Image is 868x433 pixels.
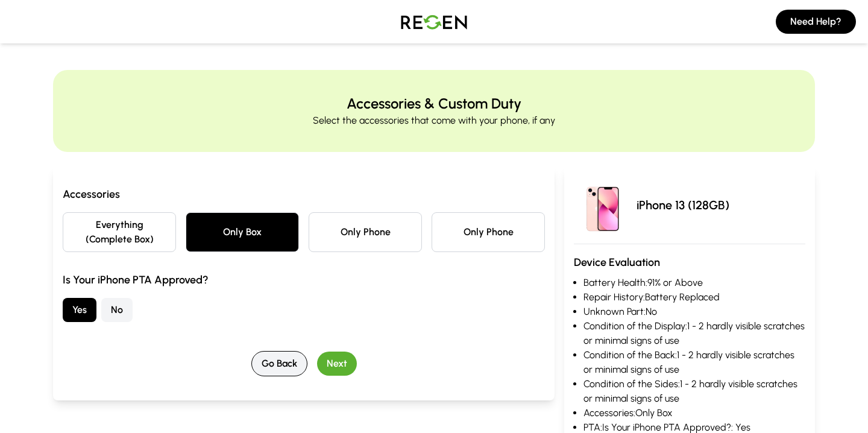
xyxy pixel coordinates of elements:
button: Only Box [186,212,299,252]
li: Unknown Part: No [583,305,805,319]
button: Yes [63,298,96,322]
img: iPhone 13 [574,176,632,234]
button: Go Back [251,351,307,376]
button: Only Phone [309,212,422,252]
li: Condition of the Display: 1 - 2 hardly visible scratches or minimal signs of use [583,319,805,348]
li: Condition of the Sides: 1 - 2 hardly visible scratches or minimal signs of use [583,377,805,406]
img: Logo [392,5,476,39]
p: iPhone 13 (128GB) [637,197,729,213]
h3: Is Your iPhone PTA Approved? [63,271,545,288]
button: Only Phone [432,212,545,252]
p: Select the accessories that come with your phone, if any [313,113,555,128]
li: Accessories: Only Box [583,406,805,420]
h3: Accessories [63,186,545,203]
button: Next [317,352,357,376]
h2: Accessories & Custom Duty [347,94,521,113]
button: Need Help? [776,10,856,34]
h3: Device Evaluation [574,254,805,271]
li: Repair History: Battery Replaced [583,290,805,305]
li: Battery Health: 91% or Above [583,276,805,290]
button: No [101,298,133,322]
li: Condition of the Back: 1 - 2 hardly visible scratches or minimal signs of use [583,348,805,377]
button: Everything (Complete Box) [63,212,176,252]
